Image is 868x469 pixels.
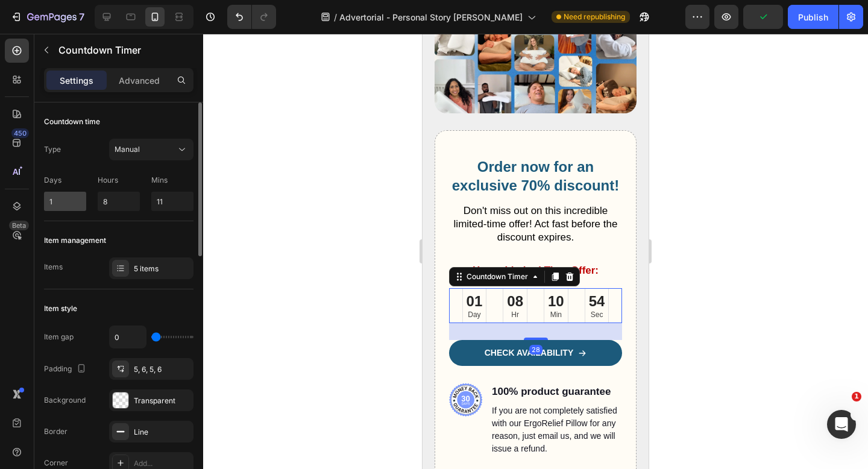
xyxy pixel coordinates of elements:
p: Don't miss out on this incredible limited-time offer! Act fast before the discount expires. [28,171,198,210]
div: Undo/Redo [227,5,276,29]
div: Item management [44,235,106,246]
iframe: Design area [423,34,649,469]
p: Hr [84,277,101,286]
iframe: Intercom live chat [827,410,856,439]
p: Settings [60,74,93,87]
div: Beta [9,221,29,230]
p: Countdown Timer [58,43,189,57]
div: Countdown Timer [42,238,108,248]
p: Mins [151,175,193,186]
div: Type [44,144,61,155]
button: Publish [788,5,838,29]
p: 100% product guarantee [69,350,198,366]
div: Item style [44,303,77,314]
div: Padding [44,361,89,377]
p: Advanced [119,74,160,87]
div: Add... [134,458,190,469]
span: Advertorial - Personal Story [PERSON_NAME] [339,11,523,24]
span: / [334,11,337,24]
div: Countdown time [44,116,100,127]
button: 7 [5,5,90,29]
p: CHECK AVAILABILITY [62,313,151,324]
p: If you are not completely satisfied with our ErgoRelief Pillow for any reason, just email us, and... [69,371,198,421]
div: 5 items [134,263,190,274]
span: 1 [852,392,861,401]
div: Items [44,262,63,272]
div: Border [44,426,68,437]
button: Manual [109,139,193,160]
div: 01 [44,258,60,277]
div: 5, 6, 5, 6 [134,364,190,375]
p: Days [44,175,86,186]
span: Need republishing [564,11,625,22]
p: Day [44,277,60,286]
div: 08 [84,258,101,277]
div: Item gap [44,332,74,342]
div: Transparent [134,395,190,406]
a: CHECK AVAILABILITY [27,306,200,332]
p: Sec [166,277,183,286]
div: Corner [44,458,68,468]
p: Hurry, Limited Time Offer: [28,230,198,244]
h2: Order now for an exclusive 70% discount! [27,122,200,162]
div: Background [44,395,86,406]
p: Hours [98,175,140,186]
div: Line [134,427,190,438]
p: 7 [79,10,84,24]
input: Auto [110,326,146,348]
div: 54 [166,258,183,277]
span: Manual [115,145,140,154]
div: 450 [11,128,29,138]
p: Min [125,277,142,286]
div: 10 [125,258,142,277]
div: Publish [798,11,828,24]
div: 28 [107,311,120,321]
